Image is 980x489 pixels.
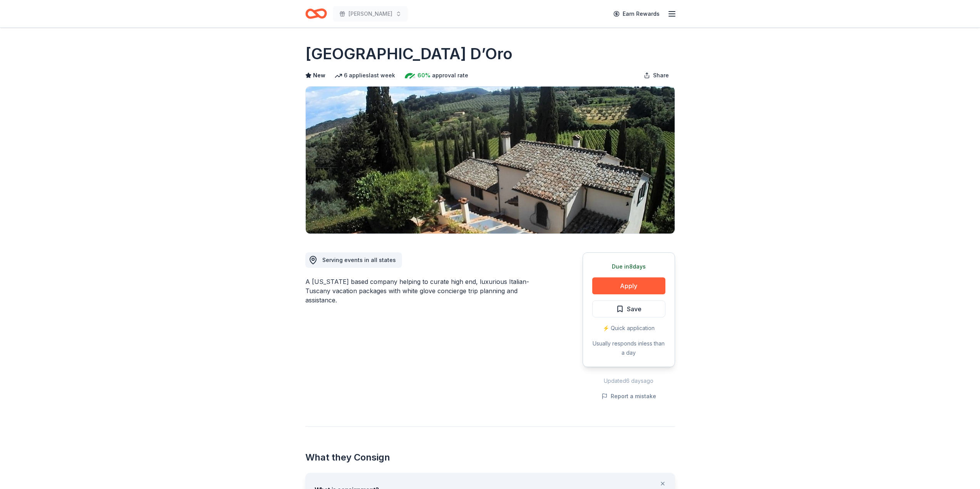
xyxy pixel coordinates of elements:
[601,392,656,401] button: Report a mistake
[305,5,327,23] a: Home
[417,71,431,80] span: 60%
[432,71,468,80] span: approval rate
[322,257,396,263] span: Serving events in all states
[305,277,546,305] div: A [US_STATE] based company helping to curate high end, luxurious Italian-Tuscany vacation package...
[592,277,665,294] button: Apply
[592,262,665,271] div: Due in 8 days
[306,87,675,234] img: Image for Villa Sogni D’Oro
[592,324,665,333] div: ⚡️ Quick application
[583,376,675,386] div: Updated 6 days ago
[348,9,392,18] span: [PERSON_NAME]
[653,71,669,80] span: Share
[638,68,675,83] button: Share
[335,71,395,80] div: 6 applies last week
[592,339,665,357] div: Usually responds in less than a day
[627,304,642,314] span: Save
[313,71,325,80] span: New
[305,451,675,464] h2: What they Consign
[305,43,513,65] h1: [GEOGRAPHIC_DATA] D’Oro
[592,300,665,317] button: Save
[333,6,408,22] button: [PERSON_NAME]
[609,7,664,21] a: Earn Rewards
